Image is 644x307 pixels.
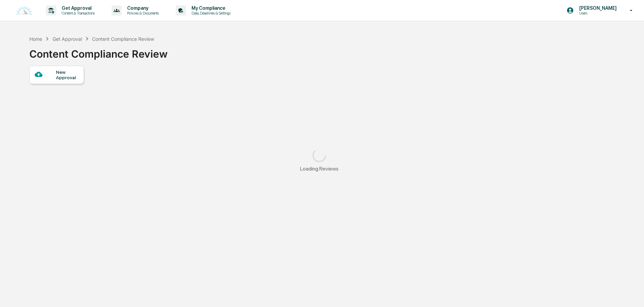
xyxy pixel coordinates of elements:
p: My Compliance [186,5,234,11]
div: Home [29,36,42,42]
p: Data, Deadlines & Settings [186,11,234,16]
p: Get Approval [56,5,98,11]
p: Policies & Documents [122,11,162,16]
p: Users [574,11,620,16]
div: Content Compliance Review [92,36,154,42]
div: Get Approval [53,36,82,42]
div: New Approval [56,69,79,80]
img: logo [16,6,32,15]
p: Company [122,5,162,11]
div: Loading Reviews [300,165,339,172]
p: Content & Transactions [56,11,98,16]
p: [PERSON_NAME] [574,5,620,11]
div: Content Compliance Review [29,42,168,60]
